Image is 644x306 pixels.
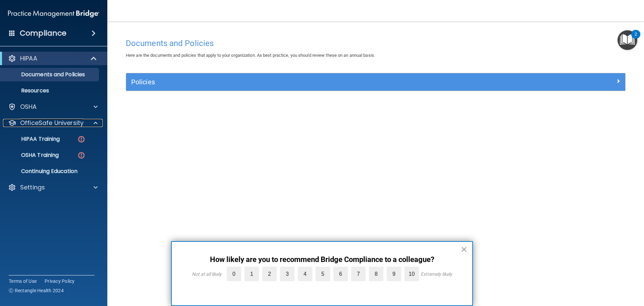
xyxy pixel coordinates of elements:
p: OfficeSafe University [20,119,84,127]
p: HIPAA Training [4,136,60,142]
label: 1 [245,267,259,281]
p: OSHA Training [4,152,59,159]
label: 6 [333,267,348,281]
p: Continuing Education [4,168,96,175]
img: danger-circle.6113f641.png [77,135,86,143]
label: 8 [369,267,383,281]
span: Ⓒ Rectangle Health 2024 [9,287,64,294]
p: How likely are you to recommend Bridge Compliance to a colleague? [185,255,459,264]
a: Privacy Policy [45,278,75,285]
p: Documents and Policies [4,71,96,78]
label: 7 [351,267,366,281]
button: Open Resource Center, 2 new notifications [618,30,637,50]
label: 3 [280,267,294,281]
p: Resources [4,87,96,94]
img: PMB logo [8,7,99,20]
label: 4 [298,267,312,281]
a: Terms of Use [9,278,37,285]
div: Extremely likely [421,271,452,277]
div: 2 [635,34,637,43]
h5: Policies [131,78,495,86]
label: 9 [387,267,401,281]
label: 10 [405,267,419,281]
label: 2 [262,267,277,281]
label: 5 [316,267,330,281]
label: 0 [227,267,241,281]
p: OSHA [20,103,37,111]
p: HIPAA [20,54,37,62]
div: Not at all likely [192,271,222,277]
p: Settings [20,183,45,191]
button: Close [461,244,467,255]
h4: Documents and Policies [126,39,626,48]
span: Here are the documents and policies that apply to your organization. As best practice, you should... [126,53,375,58]
h4: Compliance [20,29,66,38]
img: danger-circle.6113f641.png [77,151,86,160]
